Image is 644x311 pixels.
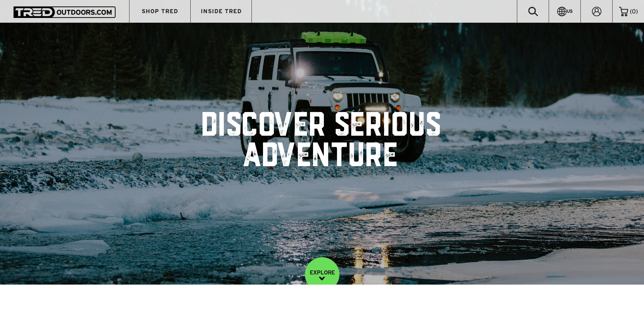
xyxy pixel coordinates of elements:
[136,112,508,173] h1: DISCOVER SERIOUS ADVENTURE
[305,257,339,292] a: EXPLORE
[201,8,242,14] span: INSIDE TRED
[632,8,636,15] span: 0
[630,8,638,15] span: ( )
[319,277,325,280] img: down-image
[619,7,628,16] img: cart-icon
[14,6,116,18] img: TRED Outdoors America
[142,8,178,14] span: SHOP TRED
